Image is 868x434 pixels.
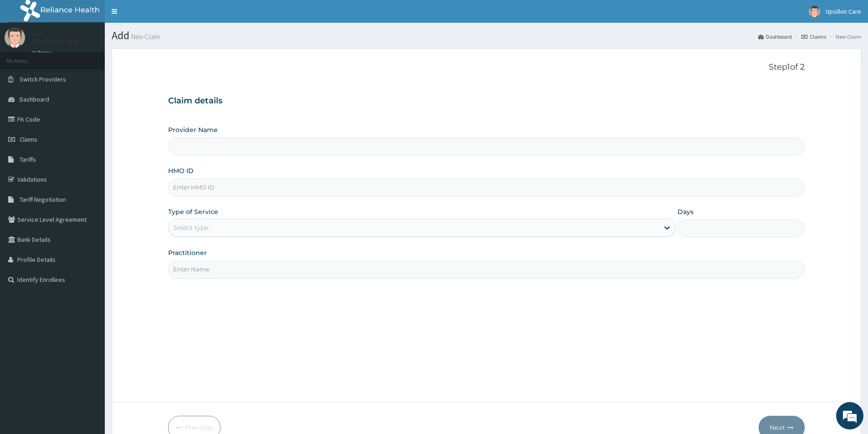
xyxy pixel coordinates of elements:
label: Days [678,207,693,216]
p: Upsillon Care [32,37,78,45]
div: Select type [173,223,208,232]
p: Step 1 of 2 [168,62,805,72]
label: Type of Service [168,207,218,216]
label: Practitioner [168,248,207,257]
li: New Claim [827,33,861,41]
input: Enter HMO ID [168,179,805,196]
span: Switch Providers [20,75,66,83]
input: Enter Name [168,260,805,278]
a: Claims [801,33,826,41]
img: User Image [5,27,25,48]
label: HMO ID [168,166,194,175]
img: User Image [809,6,820,17]
h3: Claim details [168,96,805,106]
span: Claims [20,135,37,143]
h1: Add [112,30,861,41]
a: Dashboard [758,33,792,41]
small: New Claim [129,33,160,40]
span: Tariffs [20,155,36,163]
a: Online [32,50,54,56]
label: Provider Name [168,125,218,134]
span: Upsillon Care [826,7,861,15]
span: Tariff Negotiation [20,195,66,204]
span: Dashboard [20,95,49,103]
